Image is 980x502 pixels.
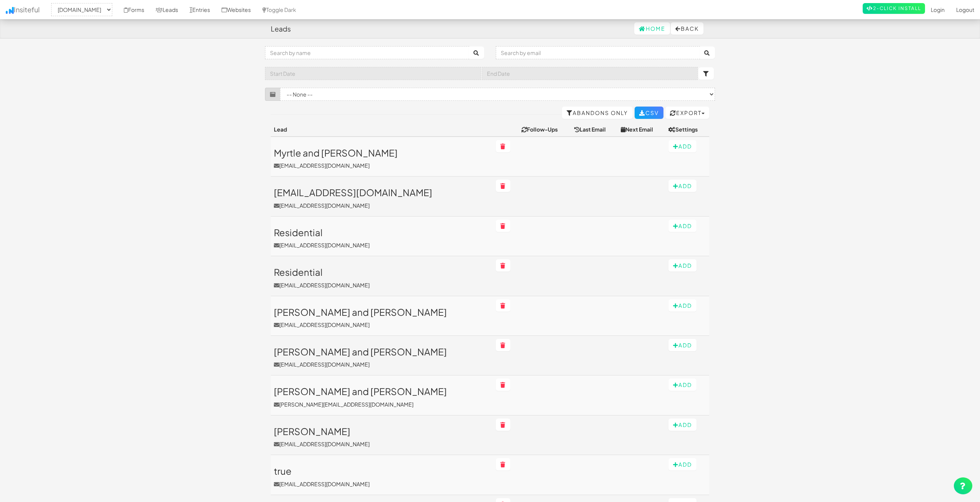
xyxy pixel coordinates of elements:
[274,307,490,329] a: [PERSON_NAME] and [PERSON_NAME][EMAIL_ADDRESS][DOMAIN_NAME]
[668,140,697,152] button: Add
[668,339,697,351] button: Add
[274,187,490,197] h3: [EMAIL_ADDRESS][DOMAIN_NAME]
[265,46,469,59] input: Search by name
[274,400,490,408] p: [PERSON_NAME][EMAIL_ADDRESS][DOMAIN_NAME]
[635,107,663,119] a: CSV
[274,426,490,436] h3: [PERSON_NAME]
[271,25,291,33] h4: Leads
[668,299,697,312] button: Add
[274,162,490,169] p: [EMAIL_ADDRESS][DOMAIN_NAME]
[618,122,665,137] th: Next Email
[271,122,493,137] th: Lead
[671,22,703,35] button: Back
[496,46,700,59] input: Search by email
[274,148,490,158] h3: Myrtle and [PERSON_NAME]
[274,307,490,317] h3: [PERSON_NAME] and [PERSON_NAME]
[634,22,670,35] a: Home
[274,480,490,488] p: [EMAIL_ADDRESS][DOMAIN_NAME]
[274,227,490,237] h3: Residential
[274,227,490,249] a: Residential[EMAIL_ADDRESS][DOMAIN_NAME]
[571,122,618,137] th: Last Email
[274,466,490,476] h3: true
[668,180,697,192] button: Add
[274,386,490,408] a: [PERSON_NAME] and [PERSON_NAME][PERSON_NAME][EMAIL_ADDRESS][DOMAIN_NAME]
[518,122,571,137] th: Follow-Ups
[6,7,14,14] img: icon.png
[863,3,925,14] a: 2-Click Install
[274,347,490,357] h3: [PERSON_NAME] and [PERSON_NAME]
[665,122,709,137] th: Settings
[274,241,490,249] p: [EMAIL_ADDRESS][DOMAIN_NAME]
[562,107,633,119] a: Abandons Only
[668,220,697,232] button: Add
[274,440,490,448] p: [EMAIL_ADDRESS][DOMAIN_NAME]
[274,466,490,487] a: true[EMAIL_ADDRESS][DOMAIN_NAME]
[265,67,481,80] input: Start Date
[668,419,697,431] button: Add
[482,67,698,80] input: End Date
[274,426,490,448] a: [PERSON_NAME][EMAIL_ADDRESS][DOMAIN_NAME]
[274,360,490,368] p: [EMAIL_ADDRESS][DOMAIN_NAME]
[274,386,490,396] h3: [PERSON_NAME] and [PERSON_NAME]
[668,458,697,470] button: Add
[274,187,490,209] a: [EMAIL_ADDRESS][DOMAIN_NAME][EMAIL_ADDRESS][DOMAIN_NAME]
[668,379,697,391] button: Add
[274,347,490,368] a: [PERSON_NAME] and [PERSON_NAME][EMAIL_ADDRESS][DOMAIN_NAME]
[665,107,709,119] button: Export
[668,259,697,272] button: Add
[274,321,490,329] p: [EMAIL_ADDRESS][DOMAIN_NAME]
[274,202,490,209] p: [EMAIL_ADDRESS][DOMAIN_NAME]
[274,148,490,169] a: Myrtle and [PERSON_NAME][EMAIL_ADDRESS][DOMAIN_NAME]
[274,267,490,289] a: Residential[EMAIL_ADDRESS][DOMAIN_NAME]
[274,267,490,277] h3: Residential
[274,281,490,289] p: [EMAIL_ADDRESS][DOMAIN_NAME]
